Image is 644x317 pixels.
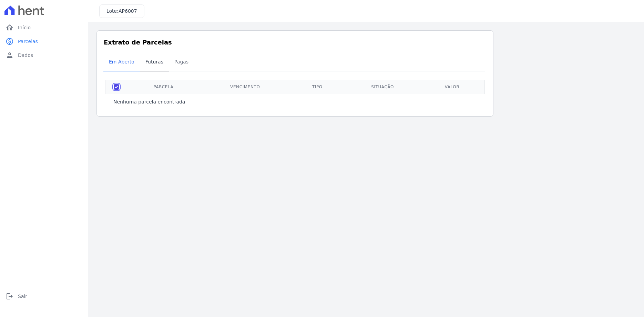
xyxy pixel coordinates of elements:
[119,8,137,14] span: AP6007
[127,80,200,94] th: Parcela
[18,52,33,59] span: Dados
[6,51,14,59] i: person
[6,292,14,300] i: logout
[113,98,185,105] p: Nenhuma parcela encontrada
[344,80,421,94] th: Situação
[140,53,169,71] a: Futuras
[141,55,167,69] span: Futuras
[18,293,27,300] span: Sair
[6,37,14,46] i: paid
[291,80,344,94] th: Tipo
[170,55,193,69] span: Pagas
[18,24,31,31] span: Início
[3,21,85,34] a: homeInício
[3,34,85,48] a: paidParcelas
[106,8,137,15] h3: Lote:
[200,80,291,94] th: Vencimento
[3,48,85,62] a: personDados
[104,38,486,47] h3: Extrato de Parcelas
[6,23,14,32] i: home
[103,53,140,71] a: Em Aberto
[105,55,139,69] span: Em Aberto
[169,53,194,71] a: Pagas
[3,289,85,303] a: logoutSair
[18,38,38,45] span: Parcelas
[421,80,483,94] th: Valor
